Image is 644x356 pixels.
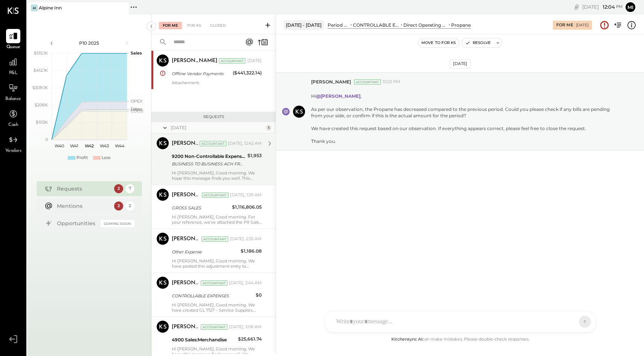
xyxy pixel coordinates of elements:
span: Cash [8,122,18,129]
div: 7 [125,184,134,193]
button: Mi [624,1,636,13]
div: [DATE] [576,23,589,28]
div: [DATE], 2:35 AM [230,236,262,242]
div: Period P&L [328,22,349,28]
text: OPEX [131,98,143,104]
div: Requests [155,114,272,120]
div: Hi [PERSON_NAME], Good morning. We have created GL 7127 – Service Supplies. Please let us know if... [172,302,262,313]
div: Mentions [57,202,110,210]
div: $1,116,806.05 [232,203,262,211]
span: Queue [6,44,20,51]
a: Balance [0,81,26,103]
div: Accountant [201,324,227,330]
div: CONTROLLABLE EXPENSES [172,292,253,300]
button: Move to for ks [418,38,459,47]
p: As per our observation, the Propane has decreased compared to the previous period. Could you plea... [311,86,622,144]
text: Occu... [131,106,143,112]
text: Sales [131,50,142,56]
div: Accountant [202,192,229,198]
div: [DATE] - [DATE] [284,20,324,30]
div: [DATE], 12:42 AM [228,141,262,147]
div: Accountant [354,79,381,85]
text: COGS [131,108,143,114]
div: [DATE], 1:29 AM [230,192,262,198]
div: 2 [125,201,134,211]
div: 2 [114,201,123,211]
div: [DATE] [450,59,471,68]
div: [PERSON_NAME] [172,279,199,287]
div: Hi , [311,93,622,99]
div: 5 [266,125,272,131]
span: Balance [5,96,21,103]
div: $25,661.74 [238,335,262,343]
div: P10 2025 [57,40,121,46]
text: $412.1K [34,68,48,73]
text: W44 [114,143,124,148]
div: For Me [556,22,573,28]
div: GROSS SALES [172,204,230,212]
div: Attachement. [172,80,262,85]
span: Vendors [5,148,21,155]
text: W43 [100,143,109,148]
a: Vendors [0,133,26,155]
div: 4900 Sales:Merchandise [172,336,236,344]
text: $103K [36,120,48,125]
div: $0 [256,291,262,299]
div: [DATE], 3:08 AM [229,324,262,330]
button: Resolve [462,38,494,47]
div: $1,186.08 [241,247,262,255]
div: Requests [57,185,110,192]
div: [PERSON_NAME] [172,140,198,147]
div: Hi [PERSON_NAME], Good morning. We hope this message finds you well. This amount pertains to the ... [172,170,262,181]
div: Direct Operating Expenses [403,22,447,28]
div: Accountant [201,236,228,242]
div: [PERSON_NAME] [172,235,200,243]
div: [PERSON_NAME] [172,191,200,199]
span: [PERSON_NAME] [311,79,351,85]
div: For Me [159,22,182,29]
div: Accountant [200,141,226,146]
div: Propane [451,22,471,28]
div: Loss [102,155,110,161]
text: W41 [70,143,78,148]
div: 9200 Non-Controllable Expenses:Other Income and Expenses:Other Expense:State Income Tax [172,153,245,160]
div: Coming Soon [101,220,134,227]
a: Queue [0,29,26,51]
div: For KS [183,22,205,29]
div: Hi [PERSON_NAME], Good morning. For your reference, we’ve attached the P9 Sales Reconciliation. P... [172,214,262,225]
div: $1,953 [247,152,262,159]
a: Cash [0,107,26,129]
text: W42 [85,143,94,148]
div: Closed [206,22,230,29]
div: [DATE], 2:44 AM [229,280,262,286]
a: P&L [0,55,26,77]
text: $309.1K [32,85,48,90]
div: BUSINESS TO BUSINESS ACH FRANCHISE TAX BO PAYMENTS 250915 121829888 PM ZOTTS, L [172,160,245,168]
div: ($441,322.14) [233,69,262,77]
span: 10:22 PM [383,79,400,85]
div: 2 [114,184,123,193]
div: CONTROLLABLE EXPENSES [353,22,400,28]
div: [PERSON_NAME] [172,323,199,331]
div: Accountant [201,280,227,286]
div: [DATE] [247,58,262,64]
text: $515.1K [34,50,48,56]
strong: @[PERSON_NAME] [316,93,360,99]
div: AI [31,5,38,11]
div: copy link [573,3,580,11]
div: Profit [76,155,88,161]
text: 0 [45,137,48,142]
div: [PERSON_NAME] [172,57,217,65]
span: P&L [9,70,18,77]
div: Offline Vendor Payments [172,70,230,77]
div: [DATE] [582,3,623,11]
div: Other Expense [172,248,238,256]
div: Accountant [219,58,246,64]
div: Opportunities [57,220,97,227]
div: Hi [PERSON_NAME], Good morning. We have posted this adjustment entry to resolve the error in GL 1... [172,258,262,269]
div: Alpine Inn [39,5,62,11]
text: $206K [35,102,48,108]
text: W40 [54,143,64,148]
div: [DATE] [171,124,264,131]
